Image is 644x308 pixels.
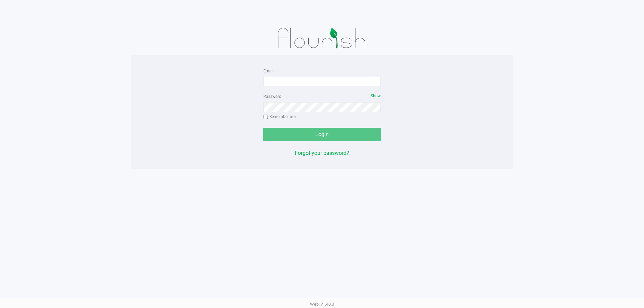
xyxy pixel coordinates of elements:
span: Show [371,94,381,98]
label: Password [263,94,281,100]
input: Remember me [263,115,268,119]
label: Remember me [263,114,296,120]
label: Email [263,68,274,74]
button: Forgot your password? [295,149,349,157]
span: Web: v1.40.0 [310,302,334,307]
